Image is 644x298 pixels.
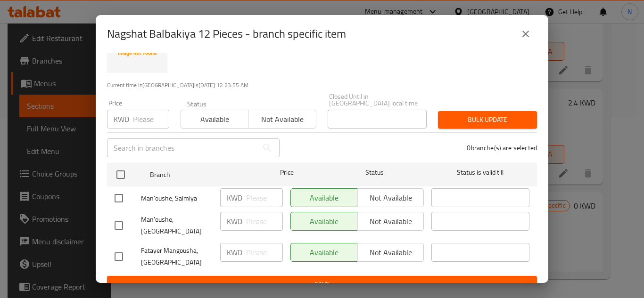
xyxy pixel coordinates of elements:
h6: 2.4 KWD [179,42,529,56]
span: Man'oushe, Salmiya [141,193,213,204]
input: Search in branches [107,138,258,157]
button: Not available [248,110,316,129]
p: KWD [114,113,129,125]
input: Please enter price [133,110,169,129]
span: Fatayer Mangousha, [GEOGRAPHIC_DATA] [141,245,213,268]
p: Current time in [GEOGRAPHIC_DATA] is [DATE] 12:23:55 AM [107,81,537,89]
button: Save [107,276,537,293]
button: Available [181,110,248,129]
span: Price [256,167,318,178]
p: KWD [227,192,242,203]
p: KWD [227,247,242,258]
p: 0 branche(s) are selected [467,143,537,153]
button: close [514,23,537,45]
input: Please enter price [246,188,283,207]
span: Status is valid till [431,167,529,178]
input: Please enter price [246,243,283,262]
input: Please enter price [246,212,283,231]
span: Man'oushe, [GEOGRAPHIC_DATA] [141,214,213,237]
span: Bulk update [446,114,529,126]
button: Bulk update [438,111,537,129]
span: Status [326,167,424,178]
span: Save [115,279,529,290]
p: KWD [227,216,242,227]
h2: Nagshat Balbakiya 12 Pieces - branch specific item [107,26,346,41]
span: Available [185,113,245,126]
span: Not available [252,113,312,126]
span: Branch [150,169,248,181]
